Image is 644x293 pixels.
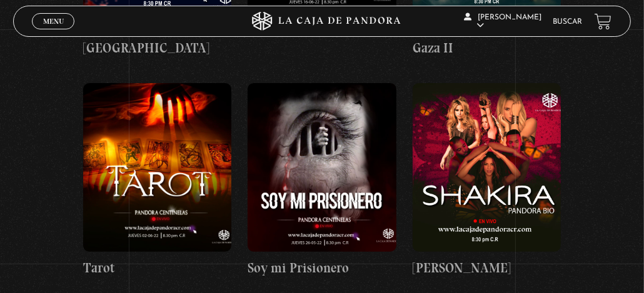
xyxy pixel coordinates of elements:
[83,258,231,278] h4: Tarot
[39,28,68,37] span: Cerrar
[595,13,611,30] a: View your shopping cart
[413,19,561,58] h4: Terror en la Franja de Gaza II
[83,19,231,58] h4: Terror en la [GEOGRAPHIC_DATA]
[83,83,231,278] a: Tarot
[464,14,541,29] span: [PERSON_NAME]
[413,258,561,278] h4: [PERSON_NAME]
[248,258,396,278] h4: Soy mi Prisionero
[413,83,561,278] a: [PERSON_NAME]
[43,17,64,25] span: Menu
[553,18,582,26] a: Buscar
[248,83,396,278] a: Soy mi Prisionero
